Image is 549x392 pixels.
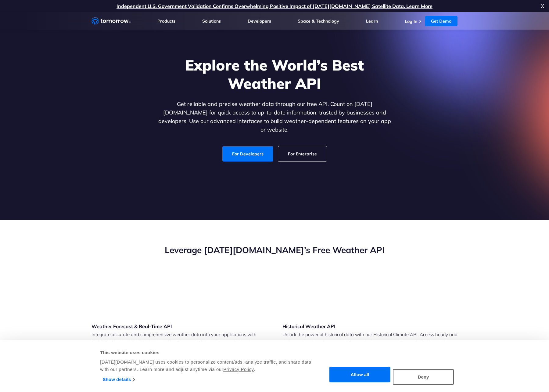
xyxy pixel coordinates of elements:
[223,367,254,372] a: Privacy Policy
[157,56,392,93] h1: Explore the World’s Best Weather API
[91,16,131,26] a: Home link
[117,3,432,9] a: Independent U.S. Government Validation Confirms Overwhelming Positive Impact of [DATE][DOMAIN_NAM...
[103,375,135,384] a: Show details
[100,349,312,356] div: This website uses cookies
[282,331,457,366] p: Unlock the power of historical data with our Historical Climate API. Access hourly and daily weat...
[157,100,392,134] p: Get reliable and precise weather data through our free API. Count on [DATE][DOMAIN_NAME] for quic...
[157,18,175,24] a: Products
[282,323,374,330] h3: Historical Weather API
[91,331,267,373] p: Integrate accurate and comprehensive weather data into your applications with [DATE][DOMAIN_NAME]...
[100,358,312,373] div: [DATE][DOMAIN_NAME] uses cookies to personalize content/ads, analyze traffic, and share data with...
[425,16,457,26] a: Get Demo
[91,323,183,330] h3: Weather Forecast & Real-Time API
[278,146,327,162] a: For Enterprise
[329,367,390,383] button: Allow all
[91,244,457,256] h2: Leverage [DATE][DOMAIN_NAME]’s Free Weather API
[248,18,271,24] a: Developers
[298,18,339,24] a: Space & Technology
[222,146,273,162] a: For Developers
[405,19,417,24] a: Log In
[202,18,221,24] a: Solutions
[366,18,378,24] a: Learn
[393,369,454,385] button: Deny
